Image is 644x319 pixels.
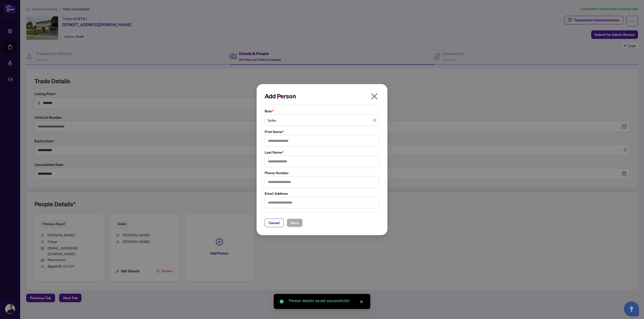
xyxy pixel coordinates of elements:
[265,108,379,114] label: Role
[265,170,379,175] label: Phone Number
[370,92,378,100] span: close
[265,92,379,100] h2: Add Person
[265,218,284,227] button: Cancel
[265,150,379,155] label: Last Name
[373,119,376,122] span: close-circle
[265,190,379,196] label: Email Address
[268,115,376,125] span: Seller
[624,301,639,316] button: Open asap
[360,300,363,303] span: close
[289,298,364,304] div: Person details saved successfully!
[269,219,280,227] span: Cancel
[359,299,364,304] a: Close
[287,218,303,227] button: Save
[265,129,379,135] label: First Name
[280,300,284,303] span: check-circle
